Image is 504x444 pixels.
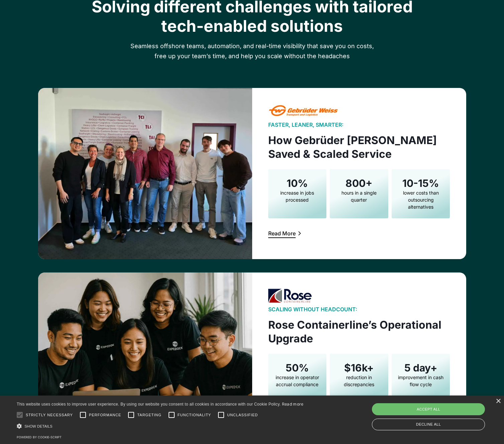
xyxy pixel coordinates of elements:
[372,403,485,415] div: Accept all
[286,362,309,374] h4: 50%
[178,412,211,418] span: Functionality
[344,362,374,374] h4: $16k+
[227,412,258,418] span: Unclassified
[334,189,384,203] div: hours in a single quarter
[17,435,62,439] a: Powered by cookie-script
[268,229,302,238] a: Read More
[268,104,339,119] img: Gebruder Weiss Logo
[402,177,439,189] h4: 10-15%
[26,412,73,418] span: Strictly necessary
[268,121,343,128] div: Faster, Leaner, Smarter:
[24,424,53,428] span: Show details
[268,306,357,313] div: Scaling Without Headcount:
[17,402,281,407] span: This website uses cookies to improve user experience. By using our website you consent to all coo...
[268,133,450,161] h3: How Gebrüder [PERSON_NAME] Saved & Scaled Service
[334,374,384,388] div: reduction in discrepancies
[372,419,485,430] div: Decline all
[404,362,437,374] h4: 5 day+
[268,231,296,236] div: Read More
[282,402,304,407] a: Read more
[17,423,304,430] div: Show details
[89,412,121,418] span: Performance
[272,374,322,388] div: increase in operator accrual compliance
[389,372,504,444] iframe: Chat Widget
[345,177,372,189] h4: 800+
[268,289,312,303] img: Rose Logo
[268,318,450,346] h3: Rose Containerline’s Operational Upgrade
[272,189,322,203] div: increase in jobs processed
[287,177,308,189] h4: 10%
[137,412,161,418] span: Targeting
[396,189,446,210] div: lower costs than outsourcing alternatives
[124,41,381,61] p: Seamless offshore teams, automation, and real-time visibility that save you on costs, free up you...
